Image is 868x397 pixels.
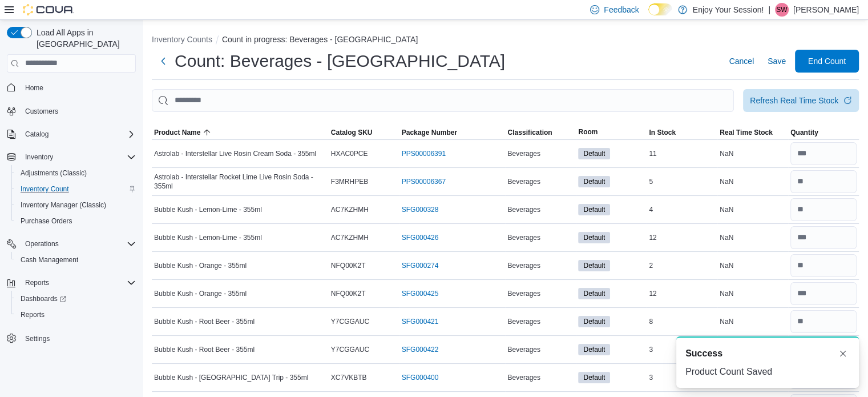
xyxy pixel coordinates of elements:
div: 4 [647,203,717,216]
div: NaN [717,287,788,300]
div: 12 [647,231,717,244]
a: SFG000425 [402,289,439,298]
span: Bubble Kush - Lemon-Lime - 355ml [154,233,262,242]
a: Settings [21,332,54,346]
div: 12 [647,287,717,300]
a: SFG000422 [402,345,439,354]
nav: An example of EuiBreadcrumbs [152,34,859,47]
span: Customers [21,104,136,118]
span: Default [578,372,610,383]
button: Count in progress: Beverages - [GEOGRAPHIC_DATA] [222,35,418,44]
span: Adjustments (Classic) [16,166,136,180]
a: Inventory Count [16,182,74,196]
span: Default [578,316,610,327]
button: Quantity [788,126,859,139]
button: Product Name [152,126,329,139]
a: Home [21,81,48,95]
span: Beverages [507,233,540,242]
a: Inventory Manager (Classic) [16,198,111,212]
button: Adjustments (Classic) [11,165,140,181]
button: Inventory [21,150,58,164]
button: Catalog [2,126,140,142]
a: Reports [16,308,49,322]
input: This is a search bar. After typing your query, hit enter to filter the results lower in the page. [152,89,734,112]
div: NaN [717,203,788,216]
button: Operations [21,237,63,251]
span: Inventory Count [21,185,69,194]
a: Cash Management [16,253,83,267]
button: Reports [21,276,54,290]
a: SFG000328 [402,205,439,214]
span: Bubble Kush - Root Beer - 355ml [154,345,255,354]
button: In Stock [647,126,717,139]
span: Success [685,347,722,360]
button: Refresh Real Time Stock [743,89,859,112]
a: PPS00006367 [402,177,446,186]
img: Cova [23,4,74,15]
p: | [768,3,770,17]
span: Load All Apps in [GEOGRAPHIC_DATA] [32,27,136,50]
span: Bubble Kush - Root Beer - 355ml [154,317,255,326]
div: 5 [647,175,717,189]
span: Beverages [507,177,540,186]
div: 2 [647,259,717,272]
a: SFG000421 [402,317,439,326]
span: Beverages [507,261,540,270]
span: Reports [25,278,49,287]
button: Save [763,50,790,73]
span: Bubble Kush - Lemon-Lime - 355ml [154,205,262,214]
span: XC7VKBTB [331,373,367,382]
span: Y7CGGAUC [331,317,369,326]
span: Astrolab - Interstellar Rocket Lime Live Rosin Soda - 355ml [154,173,326,191]
span: Settings [25,334,50,343]
span: Default [583,149,605,159]
a: Customers [21,105,63,118]
button: Catalog [21,127,53,141]
button: Settings [2,330,140,346]
span: Purchase Orders [16,214,136,228]
span: Bubble Kush - Orange - 355ml [154,261,247,270]
span: Purchase Orders [21,216,72,226]
span: End Count [808,55,846,67]
span: Dashboards [21,294,66,303]
span: Beverages [507,345,540,354]
span: HXAC0PCE [331,149,368,158]
p: Enjoy Your Session! [693,3,764,17]
span: Bubble Kush - [GEOGRAPHIC_DATA] Trip - 355ml [154,373,308,382]
input: Dark Mode [648,3,672,15]
span: Default [583,288,605,299]
span: Bubble Kush - Orange - 355ml [154,289,247,298]
span: Default [578,344,610,355]
a: PPS00006391 [402,149,446,158]
span: Cash Management [21,255,78,264]
p: [PERSON_NAME] [793,3,859,17]
span: Operations [25,239,59,248]
span: Home [21,81,136,95]
span: Inventory [21,150,136,164]
button: Package Number [399,126,506,139]
span: Default [583,204,605,215]
span: Reports [21,310,45,319]
div: NaN [717,315,788,328]
span: Beverages [507,205,540,214]
span: Room [578,127,597,137]
button: Purchase Orders [11,213,140,229]
button: Reports [2,275,140,291]
span: Inventory Count [16,182,136,196]
a: SFG000274 [402,261,439,270]
nav: Complex example [7,75,136,376]
a: Adjustments (Classic) [16,166,91,180]
button: Home [2,79,140,96]
span: Default [583,177,605,187]
span: Adjustments (Classic) [21,169,87,178]
button: Operations [2,236,140,252]
span: Default [583,344,605,355]
button: End Count [795,50,859,73]
div: NaN [717,175,788,189]
button: Cancel [724,50,758,73]
h1: Count: Beverages - [GEOGRAPHIC_DATA] [175,50,505,73]
button: Classification [505,126,576,139]
button: Inventory Counts [152,35,212,44]
span: Default [578,232,610,243]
